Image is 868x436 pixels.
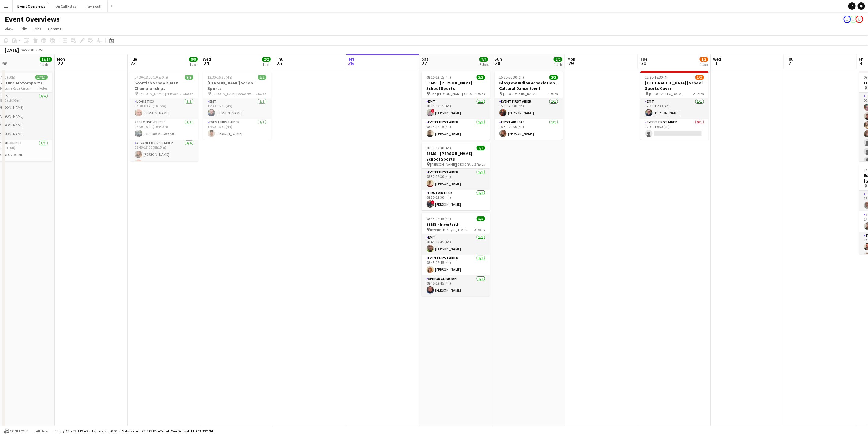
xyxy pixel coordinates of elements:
h1: Event Overviews [5,15,60,24]
span: 08:45-12:45 (4h) [427,216,451,221]
div: 1 Job [262,62,270,67]
app-card-role: Event First Aider1/108:45-12:45 (4h)[PERSON_NAME] [422,255,490,275]
span: [GEOGRAPHIC_DATA] [649,91,683,96]
app-job-card: 15:30-20:30 (5h)2/2Glasgow Indian Association - Cultural Dance Event [GEOGRAPHIC_DATA]2 RolesEven... [495,71,563,140]
app-card-role: Event First Aider1/108:30-12:30 (4h)[PERSON_NAME] [422,169,490,190]
span: 08:15-12:15 (4h) [427,75,451,80]
app-user-avatar: Operations Team [844,16,851,23]
div: [DATE] [5,47,19,53]
span: [PERSON_NAME][GEOGRAPHIC_DATA] [430,162,475,167]
h3: ESMS - Inverleith [422,222,490,227]
span: [GEOGRAPHIC_DATA] [503,91,537,96]
button: On Call Rotas [50,0,81,12]
span: 08:30-12:30 (4h) [427,146,451,150]
span: 2 Roles [256,91,266,96]
span: 2/2 [477,75,485,80]
span: All jobs [35,429,49,433]
app-card-role: Event First Aider1/112:30-16:30 (4h)[PERSON_NAME] [203,119,271,140]
app-user-avatar: Operations Team [856,16,863,23]
span: 15:30-20:30 (5h) [499,75,524,80]
span: Mon [567,56,575,62]
app-user-avatar: Operations Team [850,16,857,23]
span: Fri [859,56,864,62]
span: 17/17 [40,57,52,62]
span: Fri [349,56,354,62]
span: Mon [57,56,65,62]
span: Total Confirmed £1 283 312.34 [160,429,213,433]
app-card-role: Response Vehicle1/107:30-18:00 (10h30m)Land Rover PX59 7JU [130,119,198,140]
span: ! [431,200,435,204]
span: ! [431,109,435,113]
span: Tue [130,56,137,62]
span: 2 [785,60,794,67]
span: Sat [422,56,428,62]
div: 12:30-16:30 (4h)1/2[GEOGRAPHIC_DATA] | School Sports Cover [GEOGRAPHIC_DATA]2 RolesEMT1/112:30-16... [640,71,709,140]
button: Confirmed [3,428,30,434]
app-card-role: EMT1/112:30-16:30 (4h)[PERSON_NAME] [640,98,709,119]
a: Jobs [30,25,44,33]
span: 2 Roles [475,162,485,167]
span: 2 Roles [475,91,485,96]
span: 2/2 [258,75,266,80]
app-card-role: Advanced First Aider4/408:45-17:00 (8h15m)[PERSON_NAME][PERSON_NAME] [130,140,198,187]
span: 07:30-18:00 (10h30m) [135,75,168,80]
span: 3 Roles [475,227,485,232]
app-card-role: Logistics1/107:30-08:45 (1h15m)[PERSON_NAME] [130,98,198,119]
span: 22 [56,60,65,67]
span: 30 [639,60,647,67]
app-job-card: 08:30-12:30 (4h)2/2ESMS - [PERSON_NAME] School Sports [PERSON_NAME][GEOGRAPHIC_DATA]2 RolesEvent ... [422,142,490,210]
span: 24 [202,60,211,67]
span: Week 38 [20,48,35,52]
app-card-role: Senior Clinician1/108:45-12:45 (4h)[PERSON_NAME] [422,275,490,296]
app-card-role: Event First Aider1/115:30-20:30 (5h)[PERSON_NAME] [495,98,563,119]
div: 1 Job [554,62,562,67]
span: 12:30-16:30 (4h) [645,75,670,80]
h3: ESMS - [PERSON_NAME] School Sports [422,151,490,162]
div: 1 Job [40,62,52,67]
span: 2/2 [477,146,485,150]
span: 1/2 [700,57,708,62]
span: Thu [786,56,794,62]
span: [PERSON_NAME] [PERSON_NAME] [139,91,183,96]
span: 3/3 [477,216,485,221]
app-card-role: Event First Aider0/112:30-16:30 (4h) [640,119,709,140]
app-job-card: 12:30-16:30 (4h)2/2[PERSON_NAME] School Sports [PERSON_NAME] Academy Playing Fields2 RolesEMT1/11... [203,71,271,140]
span: 1 [712,60,721,67]
span: Confirmed [10,429,29,433]
app-card-role: First Aid Lead1/115:30-20:30 (5h)[PERSON_NAME] [495,119,563,140]
div: 1 Job [189,62,197,67]
span: 12:30-16:30 (4h) [208,75,232,80]
span: 2/2 [554,57,562,62]
span: Wed [713,56,721,62]
span: 7/7 [479,57,488,62]
span: Edit [20,26,27,32]
h3: Glasgow Indian Association - Cultural Dance Event [495,80,563,91]
a: View [2,25,16,33]
div: Salary £1 282 119.49 + Expenses £50.00 + Subsistence £1 142.85 = [55,429,213,433]
app-job-card: 08:15-12:15 (4h)2/2ESMS - [PERSON_NAME] School Sports The [PERSON_NAME][GEOGRAPHIC_DATA]2 RolesEM... [422,71,490,140]
div: 07:30-18:00 (10h30m)9/9Scottish Schools MTB Championships [PERSON_NAME] [PERSON_NAME]6 RolesLogis... [130,71,198,161]
span: 23 [129,60,137,67]
span: 2/2 [549,75,558,80]
span: Thu [276,56,283,62]
h3: [GEOGRAPHIC_DATA] | School Sports Cover [640,80,709,91]
button: Event Overviews [13,0,50,12]
span: Wed [203,56,211,62]
app-card-role: EMT1/108:45-12:45 (4h)[PERSON_NAME] [422,234,490,255]
span: 27 [421,60,428,67]
span: Jobs [33,26,42,32]
span: The [PERSON_NAME][GEOGRAPHIC_DATA] [430,91,475,96]
app-card-role: First Aid Lead1/108:30-12:30 (4h)![PERSON_NAME] [422,190,490,210]
span: 29 [567,60,575,67]
span: 2 Roles [548,91,558,96]
span: 6 Roles [183,91,193,96]
app-card-role: Event First Aider1/108:15-12:15 (4h)[PERSON_NAME] [422,119,490,140]
span: 9/9 [185,75,193,80]
span: 28 [494,60,502,67]
app-job-card: 08:45-12:45 (4h)3/3ESMS - Inverleith Inverleith Playing Fields3 RolesEMT1/108:45-12:45 (4h)[PERSO... [422,213,490,296]
span: 1/2 [695,75,704,80]
span: 9/9 [189,57,198,62]
span: [PERSON_NAME] Academy Playing Fields [212,91,256,96]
